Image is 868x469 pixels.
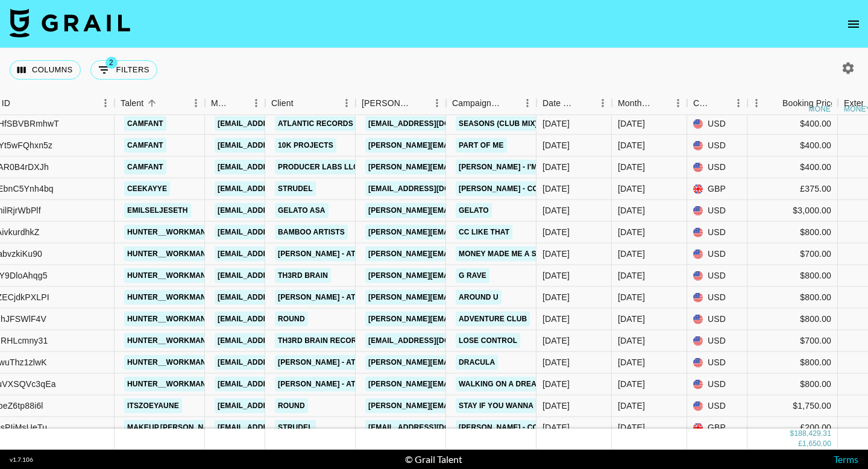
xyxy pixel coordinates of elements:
div: 10/9/2025 [542,291,570,303]
div: Client [265,92,356,115]
a: [PERSON_NAME][EMAIL_ADDRESS][DOMAIN_NAME] [365,203,562,218]
div: $800.00 [747,352,838,374]
a: Bamboo Artists [275,225,348,240]
a: hunter__workman [124,377,209,392]
button: Menu [247,94,265,112]
div: USD [687,200,747,222]
div: Oct '25 [618,291,645,303]
button: Menu [96,94,115,112]
div: USD [687,287,747,309]
img: Grail Talent [10,8,130,37]
div: Talent [121,92,143,115]
div: Oct '25 [618,400,645,412]
button: Menu [187,94,205,112]
a: [PERSON_NAME][EMAIL_ADDRESS][DOMAIN_NAME] [365,290,562,305]
a: hunter__workman [124,247,209,262]
a: [EMAIL_ADDRESS][DOMAIN_NAME] [215,138,350,153]
a: [PERSON_NAME] - ATG [275,247,364,262]
div: GBP [687,417,747,439]
a: [EMAIL_ADDRESS][DOMAIN_NAME] [215,225,350,240]
div: Currency [693,92,712,115]
a: cc like that [456,225,512,240]
div: $400.00 [747,135,838,157]
a: TH3RD BRAIN Records LLC [275,333,386,348]
button: Sort [502,95,518,112]
a: [PERSON_NAME][EMAIL_ADDRESS][DOMAIN_NAME] [365,398,562,414]
div: Campaign (Type) [452,92,502,115]
a: [PERSON_NAME][EMAIL_ADDRESS][PERSON_NAME][DOMAIN_NAME] [365,138,624,153]
a: [PERSON_NAME][EMAIL_ADDRESS][DOMAIN_NAME] [365,160,562,175]
a: [PERSON_NAME][EMAIL_ADDRESS][DOMAIN_NAME] [365,377,562,392]
a: [PERSON_NAME][EMAIL_ADDRESS][DOMAIN_NAME] [365,225,562,240]
div: v 1.7.106 [10,456,33,464]
a: hunter__workman [124,312,209,327]
div: Date Created [536,92,612,115]
div: Talent [115,92,205,115]
a: Producer Labs LLC [275,160,362,175]
div: $700.00 [747,244,838,265]
a: [EMAIL_ADDRESS][DOMAIN_NAME] [215,160,350,175]
a: [EMAIL_ADDRESS][DOMAIN_NAME] [215,333,350,348]
div: USD [687,309,747,330]
a: walking on a dream [456,377,546,392]
div: USD [687,157,747,178]
div: USD [687,135,747,157]
div: USD [687,113,747,135]
button: Sort [143,95,160,112]
div: $800.00 [747,309,838,330]
a: Strudel [275,420,316,435]
a: [EMAIL_ADDRESS][DOMAIN_NAME] [365,181,500,197]
button: Menu [729,94,747,112]
a: [EMAIL_ADDRESS][DOMAIN_NAME] [215,398,350,414]
div: Oct '25 [618,204,645,216]
div: money [809,105,836,113]
a: seasons (club mix) [456,116,541,131]
a: TH3RD BRAIN [275,268,331,283]
div: $800.00 [747,265,838,287]
button: Menu [594,94,612,112]
a: Terms [834,453,858,465]
span: 2 [105,57,118,69]
div: Oct '25 [618,118,645,130]
a: [EMAIL_ADDRESS][DOMAIN_NAME] [365,333,500,348]
a: Gelato ASA [275,203,329,218]
a: hunter__workman [124,355,209,370]
a: [PERSON_NAME] - ATG [275,290,364,305]
button: open drawer [841,12,866,36]
div: $800.00 [747,287,838,309]
button: Sort [652,95,669,112]
a: [EMAIL_ADDRESS][DOMAIN_NAME] [215,203,350,218]
div: $400.00 [747,157,838,178]
a: hunter__workman [124,290,209,305]
div: 1,650.00 [802,439,831,449]
a: adventure club [456,312,530,327]
a: [EMAIL_ADDRESS][DOMAIN_NAME] [215,247,350,262]
a: 10k Projects [275,138,336,153]
div: 10/3/2025 [542,204,570,216]
a: [PERSON_NAME] - I'm Like A Bird [456,160,587,175]
div: GBP [687,178,747,200]
a: itszoeyaune [124,398,182,414]
button: Menu [428,94,446,112]
a: [EMAIL_ADDRESS][DOMAIN_NAME] [215,181,350,197]
a: camfant [124,116,166,131]
a: [EMAIL_ADDRESS][DOMAIN_NAME] [215,420,350,435]
a: AROUND U [456,290,502,305]
div: Month Due [618,92,652,115]
div: Date Created [542,92,577,115]
div: 10/3/2025 [542,183,570,195]
div: 10/3/2025 [542,356,570,368]
div: Oct '25 [618,421,645,433]
div: Oct '25 [618,269,645,282]
div: Oct '25 [618,183,645,195]
a: [PERSON_NAME][EMAIL_ADDRESS][DOMAIN_NAME] [365,268,562,283]
div: Oct '25 [618,378,645,390]
div: USD [687,395,747,417]
div: 10/8/2025 [542,313,570,325]
div: Manager [205,92,265,115]
a: emilseljeseth [124,203,191,218]
div: $1,750.00 [747,395,838,417]
div: USD [687,352,747,374]
div: 10/8/2025 [542,161,570,173]
div: Campaign (Type) [446,92,536,115]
